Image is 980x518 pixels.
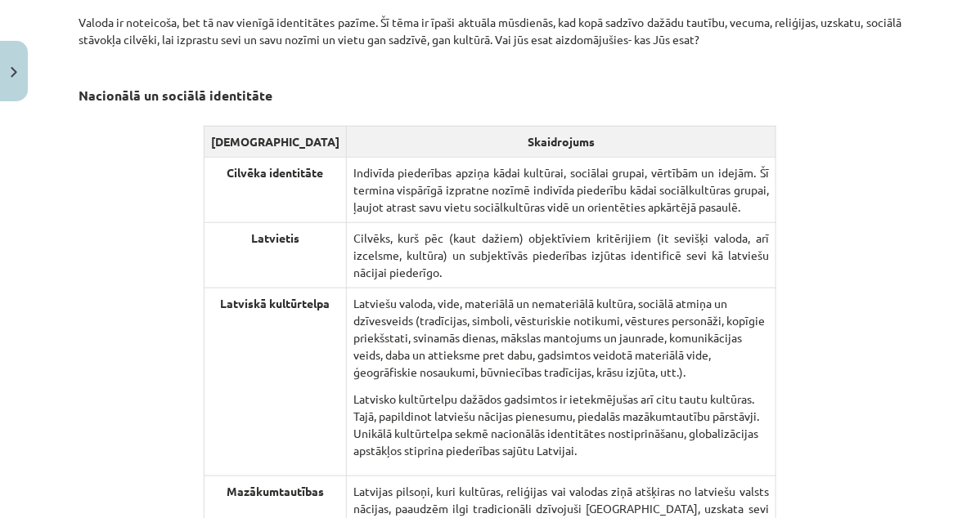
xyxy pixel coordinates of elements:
[227,165,324,180] strong: Cilvēka identitāte
[347,157,776,222] td: Indivīda piederības apziņa kādai kultūrai, sociālai grupai, vērtībām un idejām. Šī termina vispār...
[221,296,330,310] strong: Latviskā kultūrtelpa
[79,87,272,104] strong: Nacionālā un sociālā identitāte
[11,67,17,78] img: icon-close-lesson-0947bae3869378f0d4975bcd49f059093ad1ed9edebbc8119c70593378902aed.svg
[205,126,347,157] th: [DEMOGRAPHIC_DATA]
[353,391,769,459] p: Latvisko kultūrtelpu dažādos gadsimtos ir ietekmējušas arī citu tautu kultūras. Tajā, papildinot ...
[353,295,769,381] p: Latviešu valoda, vide, materiālā un nemateriālā kultūra, sociālā atmiņa un dzīvesveids (tradīcija...
[347,126,776,157] th: Skaidrojums
[251,230,299,245] strong: Latvietis
[227,484,324,498] strong: Mazākumtautības
[347,222,776,288] td: Cilvēks, kurš pēc (kaut dažiem) objektīviem kritērijiem (it sevišķi valoda, arī izcelsme, kultūra...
